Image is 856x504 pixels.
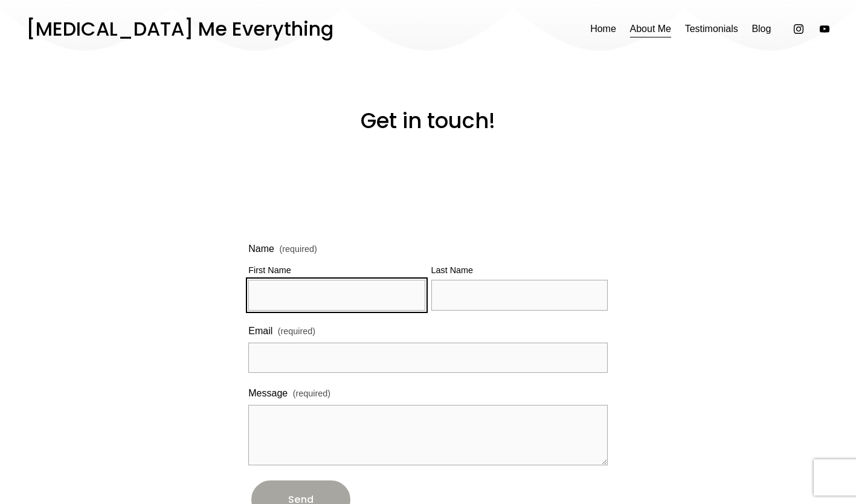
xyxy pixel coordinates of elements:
[26,15,333,42] a: [MEDICAL_DATA] Me Everything
[248,263,425,280] div: First Name
[248,385,288,402] span: Message
[278,324,315,340] span: (required)
[218,107,638,135] h3: Get in touch!
[293,386,330,402] span: (required)
[793,23,805,35] a: Instagram
[248,241,274,258] span: Name
[819,23,831,35] a: YouTube
[751,19,771,39] a: Blog
[248,323,272,340] span: Email
[685,19,738,39] a: Testimonials
[279,245,317,253] span: (required)
[590,19,616,39] a: Home
[630,19,671,39] a: About Me
[431,263,608,280] div: Last Name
